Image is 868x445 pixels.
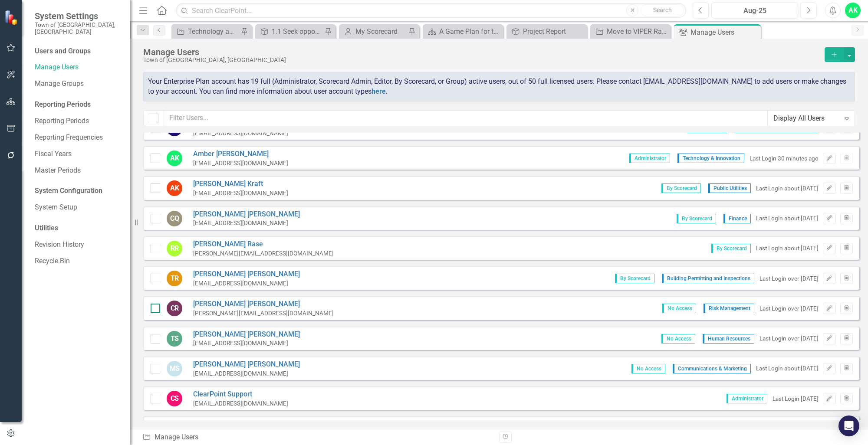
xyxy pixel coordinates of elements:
div: System Configuration [35,186,122,196]
div: [PERSON_NAME][EMAIL_ADDRESS][DOMAIN_NAME] [193,309,334,317]
div: Manage Users [143,47,820,57]
div: [EMAIL_ADDRESS][DOMAIN_NAME] [193,159,288,167]
div: Last Login about [DATE] [756,244,819,252]
div: [EMAIL_ADDRESS][DOMAIN_NAME] [193,279,300,288]
a: Master Periods [35,166,122,176]
div: [EMAIL_ADDRESS][DOMAIN_NAME] [193,399,288,408]
span: Finance [723,214,751,223]
a: here [372,87,386,95]
input: Filter Users... [164,110,768,126]
button: Search [641,4,684,16]
div: Last Login [DATE] [773,395,819,403]
span: Search [653,7,672,13]
span: No Access [662,304,696,313]
div: Utilities [35,223,122,233]
div: Manage Users [142,432,493,442]
div: AK [167,151,182,166]
a: [PERSON_NAME] [PERSON_NAME] [193,360,300,370]
span: Communications & Marketing [673,364,751,373]
div: Last Login over [DATE] [759,304,819,313]
a: My Scorecard [341,26,406,37]
div: Town of [GEOGRAPHIC_DATA], [GEOGRAPHIC_DATA] [143,57,820,63]
a: Move to VIPER Radio System [592,26,668,37]
button: Aug-25 [711,3,798,18]
div: Last Login about [DATE] [756,214,819,222]
div: Project Report [523,26,585,37]
div: [EMAIL_ADDRESS][DOMAIN_NAME] [193,189,288,197]
span: Your Enterprise Plan account has 19 full (Administrator, Scorecard Admin, Editor, By Scorecard, o... [148,77,846,95]
a: [PERSON_NAME] [PERSON_NAME] [193,330,300,340]
span: No Access [631,364,665,373]
div: 1.1 Seek opportunities to enhance public trust by sharing information in an accessible, convenien... [272,26,322,37]
div: AK [167,180,182,196]
input: Search ClearPoint... [176,3,686,18]
a: [PERSON_NAME] [PERSON_NAME] [193,269,300,279]
a: Reporting Periods [35,116,122,126]
small: Town of [GEOGRAPHIC_DATA], [GEOGRAPHIC_DATA] [35,21,122,36]
span: By Scorecard [661,183,701,193]
a: [PERSON_NAME] [PERSON_NAME] [193,299,334,309]
a: Technology and Innovation - Tactical Actions [174,26,239,37]
span: System Settings [35,11,122,21]
div: Technology and Innovation - Tactical Actions [188,26,239,37]
a: Recycle Bin [35,256,122,266]
div: [PERSON_NAME][EMAIL_ADDRESS][DOMAIN_NAME] [193,249,334,258]
div: Last Login over [DATE] [759,275,819,283]
span: Human Resources [703,334,754,344]
div: CR [167,301,182,316]
a: Fiscal Years [35,149,122,159]
span: By Scorecard [677,214,716,223]
div: [EMAIL_ADDRESS][DOMAIN_NAME] [193,370,300,378]
div: MS [167,361,182,376]
div: CQ [167,211,182,226]
a: [PERSON_NAME] [PERSON_NAME] [193,419,300,429]
div: Open Intercom Messenger [838,416,859,436]
div: Last Login about [DATE] [756,184,819,193]
div: [EMAIL_ADDRESS][DOMAIN_NAME] [193,339,300,347]
button: AK [845,3,861,18]
a: Manage Groups [35,79,122,89]
span: By Scorecard [615,274,654,283]
div: Last Login about [DATE] [756,364,819,373]
div: [EMAIL_ADDRESS][DOMAIN_NAME] [193,129,300,137]
span: No Access [661,334,695,344]
div: Last Login 30 minutes ago [750,154,819,163]
span: Technology & Innovation [677,154,744,163]
div: Reporting Periods [35,100,122,110]
div: Move to VIPER Radio System [607,26,668,37]
a: Revision History [35,240,122,250]
span: By Scorecard [711,244,751,253]
a: Manage Users [35,62,122,72]
a: Project Report [509,26,585,37]
div: Users and Groups [35,46,122,56]
div: RR [167,241,182,256]
a: [PERSON_NAME] Rase [193,239,334,249]
a: ClearPoint Support [193,389,288,399]
span: Administrator [727,394,767,403]
div: TR [167,271,182,286]
a: Reporting Frequencies [35,133,122,143]
div: Display All Users [773,113,840,123]
div: Manage Users [690,27,759,38]
span: Public Utilities [708,183,751,193]
span: Risk Management [704,304,754,313]
div: [EMAIL_ADDRESS][DOMAIN_NAME] [193,219,300,227]
div: My Scorecard [355,26,406,37]
img: ClearPoint Strategy [4,10,20,25]
div: Last Login over [DATE] [759,334,819,343]
div: Aug-25 [714,6,795,16]
a: [PERSON_NAME] Kraft [193,179,288,189]
a: [PERSON_NAME] [PERSON_NAME] [193,209,300,219]
a: 1.1 Seek opportunities to enhance public trust by sharing information in an accessible, convenien... [257,26,322,37]
span: Building Permitting and Inspections [662,274,754,283]
a: System Setup [35,203,122,213]
span: Administrator [629,154,670,163]
div: CS [167,391,182,406]
div: TS [167,331,182,347]
a: Amber [PERSON_NAME] [193,149,288,159]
